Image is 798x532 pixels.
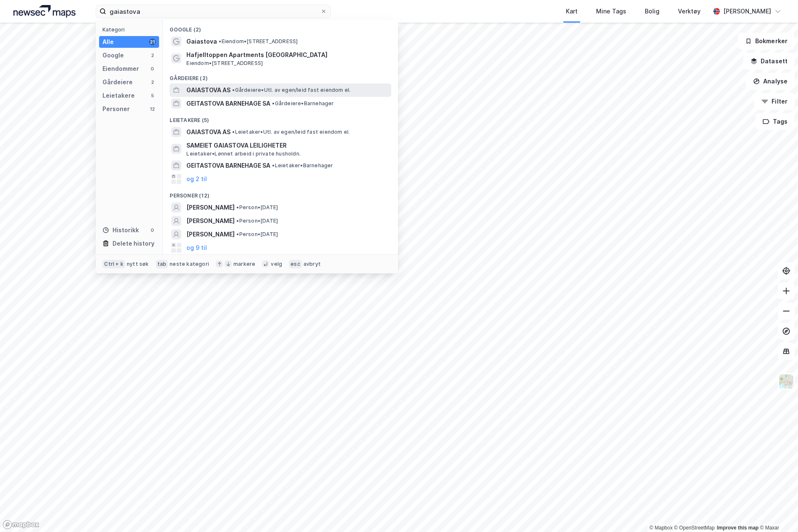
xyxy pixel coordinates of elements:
[102,104,130,114] div: Personer
[236,204,278,211] span: Person • [DATE]
[186,229,235,239] span: [PERSON_NAME]
[236,204,239,210] span: •
[717,525,759,531] a: Improve this map
[3,520,39,529] a: Mapbox homepage
[232,129,350,135] span: Leietaker • Utl. av egen/leid fast eiendom el.
[156,260,168,268] div: tab
[778,374,794,389] img: Z
[236,218,239,224] span: •
[756,113,795,130] button: Tags
[236,218,278,224] span: Person • [DATE]
[186,140,388,151] span: SAMEIET GAIASTOVA LEILIGHETER
[149,106,156,112] div: 12
[149,39,156,45] div: 21
[186,174,207,184] button: og 2 til
[102,50,124,60] div: Google
[186,50,388,60] span: Hafjelltoppen Apartments [GEOGRAPHIC_DATA]
[738,33,795,49] button: Bokmerker
[232,129,235,135] span: •
[272,162,275,169] span: •
[149,52,156,59] div: 2
[186,99,270,109] span: GEITASTOVA BARNEHAGE SA
[233,261,255,267] div: markere
[186,202,235,213] span: [PERSON_NAME]
[678,6,701,16] div: Verktøy
[13,5,76,18] img: logo.a4113a55bc3d86da70a041830d287a7e.svg
[754,93,795,110] button: Filter
[113,239,154,249] div: Delete history
[649,525,672,531] a: Mapbox
[127,261,149,267] div: nytt søk
[272,162,333,169] span: Leietaker • Barnehager
[102,225,139,235] div: Historikk
[236,231,239,237] span: •
[271,261,282,267] div: velg
[756,492,798,532] div: Kontrollprogram for chat
[102,26,159,33] div: Kategori
[186,161,270,171] span: GEITASTOVA BARNEHAGE SA
[163,186,398,201] div: Personer (12)
[102,37,114,47] div: Alle
[596,6,626,16] div: Mine Tags
[149,92,156,99] div: 5
[723,6,771,16] div: [PERSON_NAME]
[186,216,235,226] span: [PERSON_NAME]
[232,87,235,93] span: •
[289,260,302,268] div: esc
[106,5,320,18] input: Søk på adresse, matrikkel, gårdeiere, leietakere eller personer
[149,65,156,72] div: 0
[186,36,217,47] span: Gaiastova
[102,64,139,74] div: Eiendommer
[186,85,230,95] span: GAIASTOVA AS
[163,68,398,83] div: Gårdeiere (2)
[272,100,334,107] span: Gårdeiere • Barnehager
[149,227,156,234] div: 0
[219,38,298,45] span: Eiendom • [STREET_ADDRESS]
[674,525,715,531] a: OpenStreetMap
[102,77,133,87] div: Gårdeiere
[163,110,398,125] div: Leietakere (5)
[746,73,795,90] button: Analyse
[170,261,209,267] div: neste kategori
[186,127,230,137] span: GAIASTOVA AS
[163,20,398,35] div: Google (2)
[219,38,221,44] span: •
[236,231,278,238] span: Person • [DATE]
[102,91,135,101] div: Leietakere
[743,53,795,70] button: Datasett
[232,87,351,93] span: Gårdeiere • Utl. av egen/leid fast eiendom el.
[304,261,321,267] div: avbryt
[186,243,207,253] button: og 9 til
[149,79,156,86] div: 2
[566,6,578,16] div: Kart
[272,100,275,106] span: •
[186,151,301,157] span: Leietaker • Lønnet arbeid i private husholdn.
[186,60,263,67] span: Eiendom • [STREET_ADDRESS]
[102,260,125,268] div: Ctrl + k
[756,492,798,532] iframe: Chat Widget
[645,6,659,16] div: Bolig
